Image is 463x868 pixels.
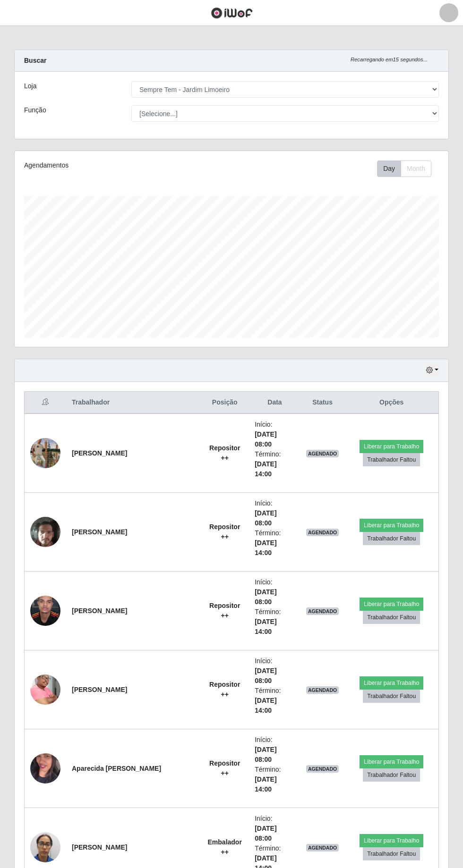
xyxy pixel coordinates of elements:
div: Toolbar with button groups [377,160,439,177]
img: 1752177024970.jpeg [30,577,60,644]
li: Início: [255,420,295,449]
li: Término: [255,528,295,558]
time: [DATE] 14:00 [255,775,276,793]
button: Liberar para Trabalho [360,834,423,847]
li: Início: [255,735,295,765]
time: [DATE] 08:00 [255,825,276,842]
time: [DATE] 14:00 [255,460,276,478]
strong: Aparecida [PERSON_NAME] [72,765,161,772]
li: Término: [255,449,295,479]
li: Início: [255,814,295,843]
img: 1752179199159.jpeg [30,667,60,712]
span: AGENDADO [306,607,339,615]
button: Trabalhador Faltou [363,847,420,860]
th: Data [249,392,300,414]
button: Month [401,160,431,177]
button: Trabalhador Faltou [363,611,420,624]
i: Recarregando em 15 segundos... [351,57,428,62]
strong: Repositor ++ [209,444,240,462]
strong: [PERSON_NAME] [72,528,127,536]
label: Loja [24,81,36,91]
button: Trabalhador Faltou [363,453,420,466]
strong: Repositor ++ [209,602,240,619]
li: Término: [255,765,295,794]
img: CoreUI Logo [211,7,253,19]
time: [DATE] 14:00 [255,618,276,635]
strong: Repositor ++ [209,523,240,540]
time: [DATE] 08:00 [255,430,276,448]
span: AGENDADO [306,844,339,851]
time: [DATE] 08:00 [255,509,276,527]
label: Função [24,105,46,115]
li: Término: [255,686,295,716]
img: 1751312410869.jpeg [30,512,60,552]
span: AGENDADO [306,450,339,457]
strong: [PERSON_NAME] [72,449,127,457]
button: Liberar para Trabalho [360,598,423,611]
span: AGENDADO [306,686,339,694]
strong: Repositor ++ [209,759,240,777]
strong: [PERSON_NAME] [72,686,127,693]
button: Day [377,160,401,177]
img: 1749745311179.jpeg [30,426,60,480]
button: Trabalhador Faltou [363,768,420,782]
li: Início: [255,498,295,528]
time: [DATE] 14:00 [255,539,276,556]
th: Trabalhador [66,392,200,414]
button: Liberar para Trabalho [360,440,423,453]
time: [DATE] 08:00 [255,588,276,606]
strong: Buscar [24,57,46,64]
li: Início: [255,656,295,686]
button: Liberar para Trabalho [360,519,423,532]
img: 1756765827599.jpeg [30,742,60,795]
time: [DATE] 08:00 [255,667,276,684]
strong: [PERSON_NAME] [72,843,127,851]
li: Início: [255,577,295,607]
button: Liberar para Trabalho [360,676,423,690]
span: AGENDADO [306,765,339,773]
button: Liberar para Trabalho [360,755,423,768]
strong: Embalador ++ [208,838,242,856]
li: Término: [255,607,295,637]
strong: [PERSON_NAME] [72,607,127,615]
img: 1744637826389.jpeg [30,827,60,867]
button: Trabalhador Faltou [363,532,420,545]
time: [DATE] 14:00 [255,697,276,714]
th: Status [300,392,345,414]
th: Posição [200,392,249,414]
time: [DATE] 08:00 [255,746,276,763]
strong: Repositor ++ [209,681,240,698]
span: AGENDADO [306,529,339,536]
div: Agendamentos [24,160,189,170]
div: First group [377,160,431,177]
button: Trabalhador Faltou [363,690,420,703]
th: Opções [344,392,438,414]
